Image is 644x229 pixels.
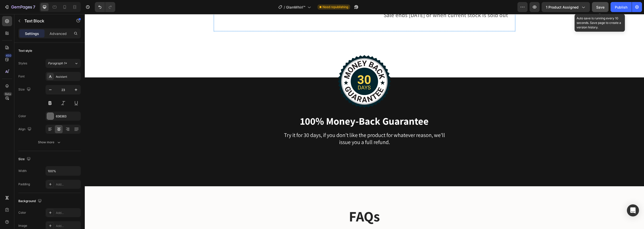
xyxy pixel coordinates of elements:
h2: 100% Money-Back Guarantee [195,100,364,114]
div: Image [18,223,27,228]
div: Beta [4,92,12,96]
div: Add... [56,182,79,187]
strong: FAQs [264,193,295,211]
div: Padding [18,182,30,187]
div: Open Intercom Messenger [627,204,639,216]
button: 1 product assigned [542,2,590,12]
img: gempages_498748544581108509-ec13620e-6f95-42e3-893a-0d264bfef61d.svg [253,41,306,94]
div: Size [18,156,32,163]
div: Size [18,86,32,93]
div: Align [18,126,32,133]
div: Font [18,74,25,79]
button: 7 [2,2,37,12]
div: Width [18,169,27,173]
button: Show more [18,138,81,147]
p: Settings [25,31,39,36]
div: Undo/Redo [95,2,115,12]
span: GlamWhirl™ [286,5,305,10]
div: Add... [56,211,79,215]
div: Add... [56,224,79,228]
button: Save [592,2,609,12]
p: Advanced [50,31,67,36]
div: Assistant [56,74,79,79]
div: 636363 [56,114,79,119]
div: Color [18,114,26,118]
div: 450 [5,54,12,58]
div: Color [18,210,26,215]
div: Styles [18,61,27,66]
p: 7 [33,4,35,10]
button: Publish [611,2,632,12]
button: Paragraph 1* [46,59,81,68]
span: 1 product assigned [546,5,579,10]
span: Paragraph 1* [48,61,67,66]
iframe: Design area [85,14,644,229]
p: Text Block [24,18,67,24]
span: / [284,5,285,10]
div: Background [18,198,43,205]
div: Show more [38,140,61,145]
div: Publish [615,5,627,10]
span: Need republishing [323,5,348,9]
div: Text style [18,49,32,53]
input: Auto [46,166,80,175]
p: Try it for 30 days, if you don't like the product for whatever reason, we'll issue you a full ref... [196,117,364,132]
span: Save [596,5,605,9]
